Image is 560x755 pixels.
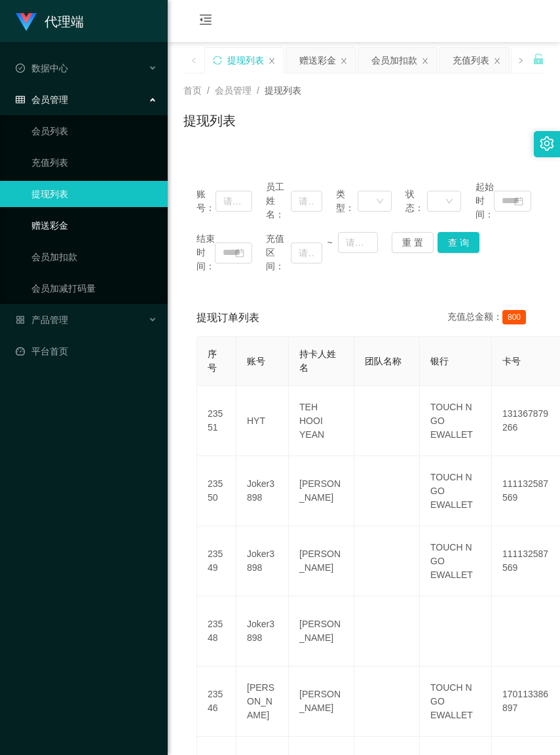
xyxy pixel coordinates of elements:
i: 图标: calendar [514,197,523,206]
td: [PERSON_NAME] [289,596,354,667]
i: 图标: right [517,57,524,64]
i: 图标: close [421,57,429,65]
td: Joker3898 [236,456,289,526]
i: 图标: close [493,57,501,65]
td: 23549 [197,526,236,596]
span: 提现订单列表 [196,310,259,326]
span: ~ [322,236,338,250]
span: 结束时间： [196,232,215,273]
input: 请输入 [291,191,322,212]
i: 图标: setting [540,136,554,151]
span: 800 [502,310,526,324]
span: 会员管理 [215,85,252,96]
img: logo.9652507e.png [16,13,37,31]
i: 图标: close [268,57,276,65]
i: 图标: calendar [235,248,244,258]
input: 请输入最小值为 [291,242,322,263]
span: 账号： [196,187,215,215]
span: 持卡人姓名 [299,349,336,373]
i: 图标: table [16,95,25,104]
td: TEH HOOI YEAN [289,386,354,456]
td: [PERSON_NAME] [236,667,289,737]
i: 图标: unlock [532,53,544,65]
a: 代理端 [16,16,84,26]
button: 重 置 [392,232,434,253]
td: 23548 [197,596,236,667]
h1: 代理端 [45,1,84,43]
div: 赠送彩金 [299,48,336,73]
h1: 提现列表 [183,111,236,130]
span: 序号 [208,349,217,373]
td: 23550 [197,456,236,526]
span: 团队名称 [365,356,401,366]
span: 账号 [247,356,265,366]
td: [PERSON_NAME] [289,526,354,596]
i: 图标: appstore-o [16,315,25,324]
td: TOUCH N GO EWALLET [420,386,492,456]
a: 赠送彩金 [31,212,157,239]
span: / [257,85,259,96]
span: 类型： [336,187,358,215]
i: 图标: menu-fold [183,1,228,43]
span: 员工姓名： [266,180,291,222]
i: 图标: down [376,197,384,206]
a: 图标: dashboard平台首页 [16,338,157,364]
span: 数据中心 [16,63,68,73]
span: 状态： [405,187,427,215]
a: 充值列表 [31,149,157,176]
td: 23546 [197,667,236,737]
td: 23551 [197,386,236,456]
a: 会员列表 [31,118,157,144]
div: 会员加扣款 [371,48,417,73]
input: 请输入 [215,191,252,212]
i: 图标: check-circle-o [16,64,25,73]
span: 起始时间： [476,180,494,222]
span: 充值区间： [266,232,291,273]
td: Joker3898 [236,596,289,667]
div: 充值列表 [453,48,489,73]
span: 首页 [183,85,202,96]
td: [PERSON_NAME] [289,667,354,737]
span: / [207,85,210,96]
button: 查 询 [438,232,479,253]
div: 充值总金额： [447,310,531,326]
i: 图标: down [445,197,453,206]
input: 请输入最大值为 [338,232,378,253]
td: TOUCH N GO EWALLET [420,456,492,526]
a: 会员加减打码量 [31,275,157,301]
span: 提现列表 [265,85,301,96]
div: 提现列表 [227,48,264,73]
span: 会员管理 [16,94,68,105]
i: 图标: left [191,57,197,64]
a: 会员加扣款 [31,244,157,270]
td: [PERSON_NAME] [289,456,354,526]
span: 卡号 [502,356,521,366]
td: TOUCH N GO EWALLET [420,667,492,737]
i: 图标: sync [213,56,222,65]
td: Joker3898 [236,526,289,596]
i: 图标: close [340,57,348,65]
td: TOUCH N GO EWALLET [420,526,492,596]
a: 提现列表 [31,181,157,207]
td: HYT [236,386,289,456]
span: 银行 [430,356,449,366]
span: 产品管理 [16,315,68,325]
